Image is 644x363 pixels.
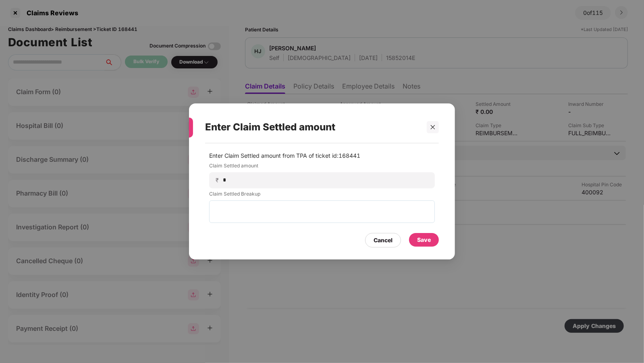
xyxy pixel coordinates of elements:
[209,151,435,160] p: Enter Claim Settled amount from TPA of ticket id: 168441
[205,111,420,143] div: Enter Claim Settled amount
[374,236,393,245] div: Cancel
[430,124,436,130] span: close
[209,190,435,200] label: Claim Settled Breakup
[216,176,222,184] span: ₹
[417,235,431,244] div: Save
[209,162,435,172] label: Claim Settled amount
